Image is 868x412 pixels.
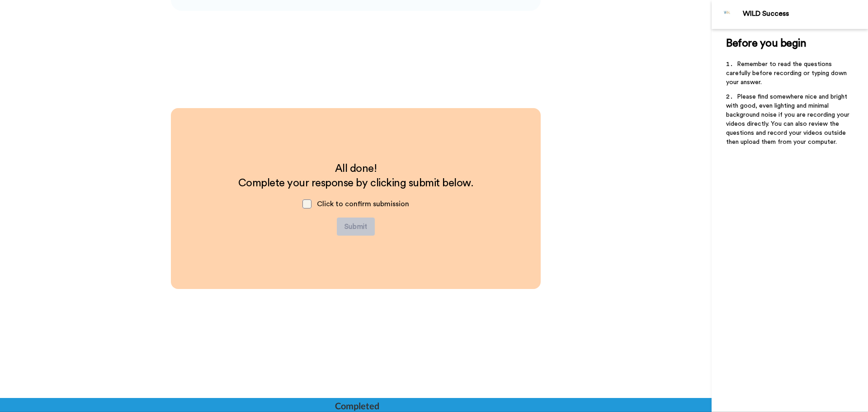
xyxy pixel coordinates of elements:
[335,399,378,412] div: Completed
[238,178,474,189] span: Complete your response by clicking submit below.
[717,4,738,25] img: Profile Image
[726,94,851,145] span: Please find somewhere nice and bright with good, even lighting and minimal background noise if yo...
[743,9,868,18] div: WILD Success
[337,218,375,236] button: Submit
[317,200,409,208] span: Click to confirm submission
[726,61,849,85] span: Remember to read the questions carefully before recording or typing down your answer.
[726,38,806,49] span: Before you begin
[335,163,377,174] span: All done!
